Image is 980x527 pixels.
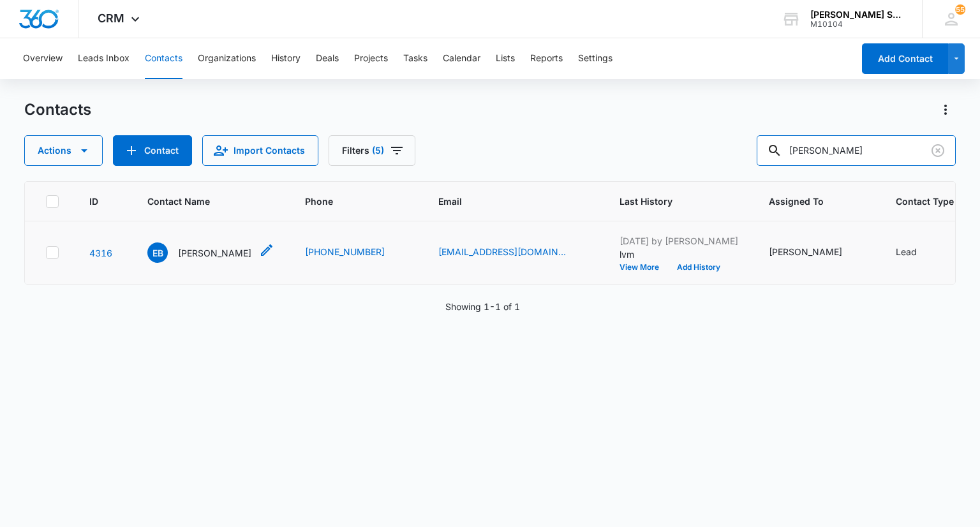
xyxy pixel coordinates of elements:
button: History [271,38,301,79]
p: [DATE] by [PERSON_NAME] [620,234,738,248]
span: (5) [372,146,384,155]
span: 55 [955,4,965,15]
button: Lists [496,38,515,79]
button: Filters [329,135,415,166]
div: Lead [896,245,917,258]
button: Projects [354,38,388,79]
button: Add Contact [862,43,948,74]
a: [EMAIL_ADDRESS][DOMAIN_NAME] [438,245,566,258]
span: Assigned To [769,195,847,208]
span: EB [147,242,168,263]
p: Showing 1-1 of 1 [445,300,520,313]
button: Organizations [198,38,256,79]
p: lvm [620,248,738,261]
button: Deals [316,38,339,79]
div: Assigned To - Ted DiMayo - Select to Edit Field [769,245,865,260]
button: Add Contact [113,135,192,166]
button: Actions [24,135,103,166]
button: Overview [23,38,63,79]
input: Search Contacts [757,135,956,166]
span: Phone [305,195,389,208]
div: notifications count [955,4,965,15]
a: [PHONE_NUMBER] [305,245,385,258]
span: Contact Type [896,195,954,208]
div: [PERSON_NAME] [769,245,842,258]
button: Actions [935,100,956,120]
button: Import Contacts [202,135,318,166]
h1: Contacts [24,100,91,119]
span: Last History [620,195,720,208]
p: [PERSON_NAME] [178,246,251,260]
div: Contact Type - Lead - Select to Edit Field [896,245,940,260]
div: account id [810,20,903,29]
div: account name [810,10,903,20]
a: Navigate to contact details page for Eli Bradley [89,248,112,258]
button: Settings [578,38,612,79]
button: Tasks [403,38,427,79]
button: Clear [928,140,948,161]
span: Contact Name [147,195,256,208]
div: Email - bradley2154@icloud.com - Select to Edit Field [438,245,589,260]
button: Reports [530,38,563,79]
span: Email [438,195,570,208]
button: Add History [668,263,729,271]
span: CRM [98,11,124,25]
button: View More [620,263,668,271]
div: Contact Name - Eli Bradley - Select to Edit Field [147,242,274,263]
span: ID [89,195,98,208]
button: Leads Inbox [78,38,130,79]
button: Contacts [145,38,182,79]
button: Calendar [443,38,480,79]
div: Phone - (312) 918-3080 - Select to Edit Field [305,245,408,260]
